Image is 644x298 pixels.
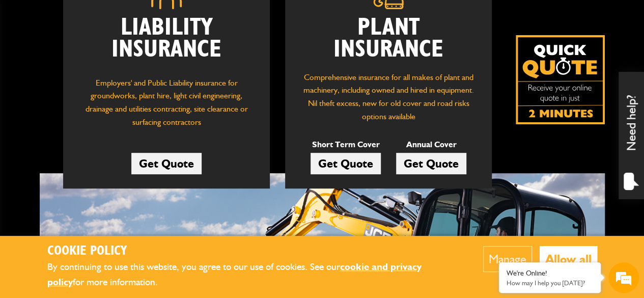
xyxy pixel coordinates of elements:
a: Get your insurance quote isn just 2-minutes [516,35,605,124]
img: Quick Quote [516,35,605,124]
p: How may I help you today? [507,279,593,287]
a: Get Quote [396,153,466,174]
a: Get Quote [131,153,202,174]
h2: Cookie Policy [47,243,452,259]
p: Annual Cover [396,138,466,151]
p: Employers' and Public Liability insurance for groundworks, plant hire, light civil engineering, d... [78,76,255,134]
a: cookie and privacy policy [47,261,422,288]
p: Short Term Cover [311,138,381,151]
div: Need help? [619,72,644,199]
h2: Plant Insurance [300,17,477,61]
button: Manage [483,246,532,272]
h2: Liability Insurance [78,17,255,66]
div: We're Online! [507,269,593,278]
p: By continuing to use this website, you agree to our use of cookies. See our for more information. [47,259,452,290]
a: Get Quote [311,153,381,174]
p: Comprehensive insurance for all makes of plant and machinery, including owned and hired in equipm... [300,71,477,123]
button: Allow all [540,246,597,272]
